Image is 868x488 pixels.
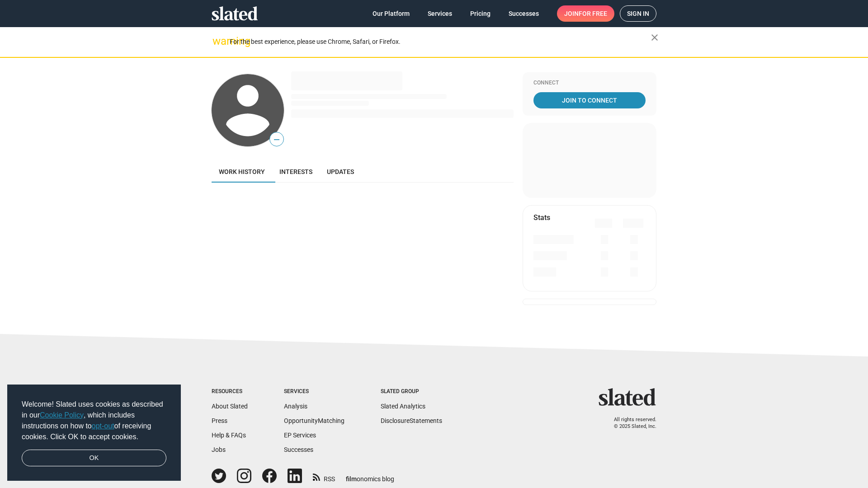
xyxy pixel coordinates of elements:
[40,411,84,419] a: Cookie Policy
[279,168,312,175] span: Interests
[284,432,316,439] a: EP Services
[533,92,646,108] a: Join To Connect
[327,168,354,175] span: Updates
[365,5,417,22] a: Our Platform
[620,5,656,22] a: Sign in
[313,469,335,483] a: RSS
[428,5,452,22] span: Services
[649,32,660,43] mat-icon: close
[212,403,248,410] a: About Slated
[535,92,644,108] span: Join To Connect
[212,161,272,183] a: Work history
[381,388,442,395] div: Slated Group
[557,5,614,22] a: Joinfor free
[212,432,246,439] a: Help & FAQs
[501,5,546,22] a: Successes
[7,385,181,481] div: cookieconsent
[627,6,649,21] span: Sign in
[92,422,114,430] a: opt-out
[381,417,442,424] a: DisclosureStatements
[272,161,320,183] a: Interests
[604,417,656,430] p: All rights reserved. © 2025 Slated, Inc.
[212,36,223,47] mat-icon: warning
[212,446,226,453] a: Jobs
[579,5,607,22] span: for free
[346,475,357,483] span: film
[270,134,283,145] span: —
[284,388,344,395] div: Services
[284,446,313,453] a: Successes
[509,5,539,22] span: Successes
[320,161,361,183] a: Updates
[219,168,265,175] span: Work history
[284,403,307,410] a: Analysis
[373,5,410,22] span: Our Platform
[533,80,646,87] div: Connect
[212,388,248,395] div: Resources
[212,417,227,424] a: Press
[346,468,394,483] a: filmonomics blog
[284,417,344,424] a: OpportunityMatching
[381,403,425,410] a: Slated Analytics
[420,5,459,22] a: Services
[22,450,166,467] a: dismiss cookie message
[230,36,651,48] div: For the best experience, please use Chrome, Safari, or Firefox.
[22,399,166,442] span: Welcome! Slated uses cookies as described in our , which includes instructions on how to of recei...
[564,5,607,22] span: Join
[533,213,550,222] mat-card-title: Stats
[470,5,491,22] span: Pricing
[463,5,498,22] a: Pricing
